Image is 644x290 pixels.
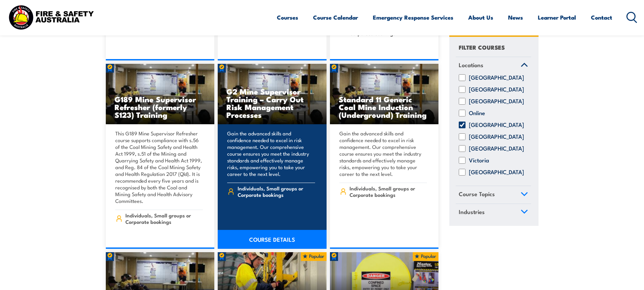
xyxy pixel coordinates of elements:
h3: G189 Mine Supervisor Refresher (formerly S123) Training [115,95,206,118]
label: [GEOGRAPHIC_DATA] [469,75,524,81]
span: Course Topics [459,190,495,199]
h3: G2 Mine Supervisor Training – Carry Out Risk Management Processes [226,87,318,118]
a: Locations [456,57,531,75]
span: Individuals, Small groups or Corporate bookings [238,185,315,198]
a: Industries [456,204,531,221]
img: Standard 11 Generic Coal Mine Induction (Surface) TRAINING (1) [218,64,327,125]
span: Individuals, Small groups or Corporate bookings [350,24,427,36]
span: Individuals, Small groups or Corporate bookings [125,212,203,225]
a: Course Calendar [313,8,358,26]
a: COURSE DETAILS [218,230,327,249]
p: Gain the advanced skills and confidence needed to excel in risk management. Our comprehensive cou... [339,130,427,177]
a: Courses [277,8,298,26]
a: About Us [468,8,493,26]
label: [GEOGRAPHIC_DATA] [469,134,524,140]
a: G189 Mine Supervisor Refresher (formerly S123) Training [106,64,215,125]
a: G2 Mine Supervisor Training – Carry Out Risk Management Processes [218,64,327,125]
span: Locations [459,60,483,70]
a: Contact [591,8,612,26]
span: Industries [459,207,485,216]
a: News [508,8,523,26]
label: [GEOGRAPHIC_DATA] [469,169,524,176]
label: [GEOGRAPHIC_DATA] [469,98,524,105]
a: Learner Portal [538,8,576,26]
p: This G189 Mine Supervisor Refresher course supports compliance with s.56 of the Coal Mining Safet... [115,130,203,204]
p: Gain the advanced skills and confidence needed to excel in risk management. Our comprehensive cou... [227,130,315,177]
label: [GEOGRAPHIC_DATA] [469,122,524,129]
img: Standard 11 Generic Coal Mine Induction (Surface) TRAINING (1) [106,64,215,125]
a: Standard 11 Generic Coal Mine Induction (Underground) Training [330,64,439,125]
label: Victoria [469,157,489,164]
label: [GEOGRAPHIC_DATA] [469,146,524,152]
span: Individuals, Small groups or Corporate bookings [350,185,427,198]
label: Online [469,110,485,117]
a: Emergency Response Services [373,8,453,26]
label: [GEOGRAPHIC_DATA] [469,86,524,93]
img: Standard 11 Generic Coal Mine Induction (Surface) TRAINING (1) [330,64,439,125]
h3: Standard 11 Generic Coal Mine Induction (Underground) Training [339,95,430,118]
a: Course Topics [456,186,531,204]
h4: FILTER COURSES [459,43,505,52]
